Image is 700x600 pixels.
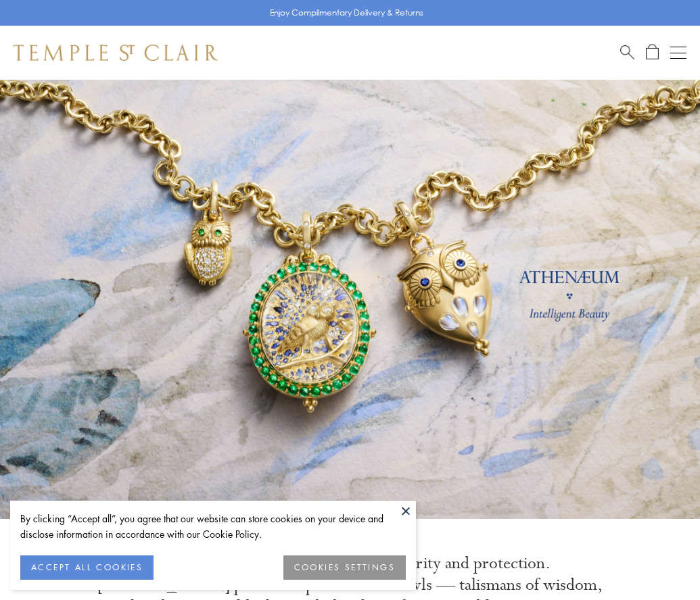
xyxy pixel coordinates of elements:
[620,44,634,61] a: Search
[646,44,659,61] a: Open Shopping Bag
[20,555,154,580] button: ACCEPT ALL COOKIES
[14,45,218,61] img: Temple St. Clair
[20,511,406,542] div: By clicking “Accept all”, you agree that our website can store cookies on your device and disclos...
[283,555,406,580] button: COOKIES SETTINGS
[670,45,686,61] button: Open navigation
[270,6,423,20] p: Enjoy Complimentary Delivery & Returns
